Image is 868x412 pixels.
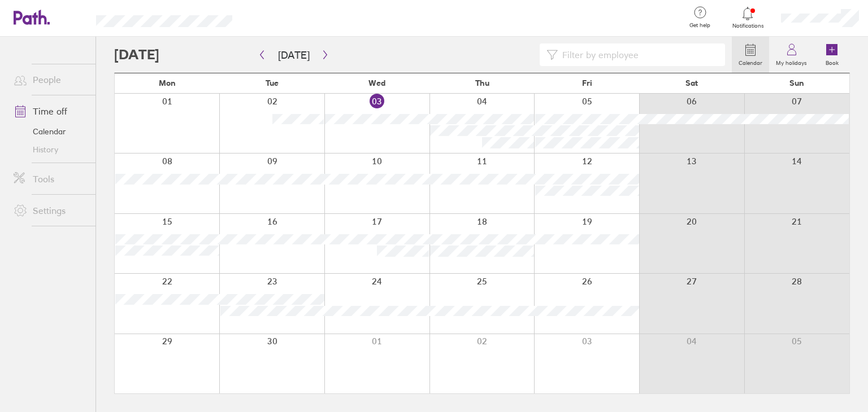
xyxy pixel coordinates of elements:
label: Book [819,56,845,67]
a: Tools [5,168,96,190]
a: Settings [5,199,96,222]
span: Fri [582,78,592,87]
input: Filter by employee [558,44,718,65]
a: History [5,141,96,159]
a: Calendar [732,37,769,73]
a: People [5,68,96,91]
button: [DATE] [269,46,319,64]
span: Notifications [730,23,766,29]
span: Sat [685,78,698,87]
a: Notifications [730,6,766,29]
a: Time off [5,100,96,122]
span: Get help [682,22,718,29]
label: Calendar [732,56,769,67]
a: Calendar [5,122,96,141]
a: My holidays [769,37,814,73]
label: My holidays [769,56,814,67]
span: Thu [475,78,489,87]
span: Sun [789,78,804,87]
span: Tue [266,78,279,87]
span: Mon [159,78,176,87]
span: Wed [368,78,385,87]
a: Book [814,37,850,73]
